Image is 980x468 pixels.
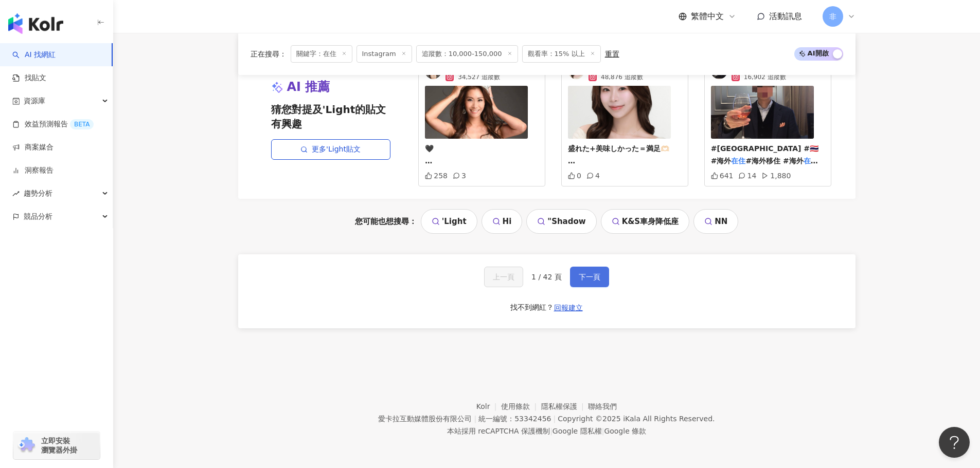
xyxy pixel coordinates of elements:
[24,89,45,113] span: 資源庫
[579,273,600,281] span: 下一頁
[271,139,390,160] a: 更多'Light貼文
[501,402,541,410] a: 使用條款
[939,427,970,458] iframe: Help Scout Beacon - Open
[553,427,602,435] a: Google 隱私權
[526,209,596,234] a: "Shadow
[24,205,52,228] span: 競品分析
[12,50,56,60] a: searchAI 找網紅
[421,209,477,234] a: 'Light
[378,415,472,423] div: 愛卡拉互動媒體股份有限公司
[16,437,37,454] img: chrome extension
[570,267,609,287] button: 下一頁
[522,45,601,63] span: 觀看率：15% 以上
[558,415,715,423] div: Copyright © 2025 All Rights Reserved.
[738,172,756,180] div: 14
[745,157,803,165] span: #海外移住 #海外
[804,157,818,165] mark: 在住
[41,436,77,455] span: 立即安裝 瀏覽器外掛
[693,209,738,234] a: NN
[711,144,818,165] span: #[GEOGRAPHIC_DATA] #🇹🇭 #海外
[12,142,54,153] a: 商案媒合
[238,209,856,234] div: 您可能也想搜尋：
[601,209,690,234] a: K&S車身降低座
[12,73,46,83] a: 找貼文
[605,50,619,58] div: 重置
[769,11,802,21] span: 活動訊息
[12,119,94,129] a: 效益預測報告BETA
[531,273,562,281] span: 1 / 42 頁
[510,303,554,313] div: 找不到網紅？
[458,72,500,82] span: 34,527 追蹤數
[553,415,556,423] span: |
[8,13,63,34] img: logo
[602,427,604,435] span: |
[711,172,734,180] div: 641
[541,402,589,410] a: 隱私權保護
[484,267,523,287] button: 上一頁
[761,172,791,180] div: 1,880
[586,172,600,180] div: 4
[731,157,745,165] mark: 在住
[24,182,52,205] span: 趨勢分析
[447,425,646,437] span: 本站採用 reCAPTCHA 保護機制
[251,50,287,58] span: 正在搜尋 ：
[588,402,617,410] a: 聯絡我們
[482,209,523,234] a: Hi
[554,299,583,316] button: 回報建立
[453,172,466,180] div: 3
[568,172,581,180] div: 0
[476,402,501,410] a: Kolr
[12,190,20,197] span: rise
[744,72,786,82] span: 16,902 追蹤數
[12,165,54,176] a: 洞察報告
[357,45,412,63] span: Instagram
[691,11,724,22] span: 繁體中文
[829,11,836,22] span: 非
[568,144,669,177] span: 盛れた+美味しかった＝満足🫶🏻 #韓国
[601,72,643,82] span: 48,876 追蹤數
[554,304,583,312] span: 回報建立
[425,172,448,180] div: 258
[287,79,330,96] span: AI 推薦
[291,45,352,63] span: 關鍵字：在住
[425,144,526,177] span: 🖤 #カンボジア生活 #カンボジア
[550,427,553,435] span: |
[604,427,646,435] a: Google 條款
[13,432,100,459] a: chrome extension立即安裝 瀏覽器外掛
[478,415,551,423] div: 統一編號：53342456
[416,45,518,63] span: 追蹤數：10,000-150,000
[623,415,640,423] a: iKala
[271,102,390,131] span: 猜您對提及'Light的貼文有興趣
[474,415,476,423] span: |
